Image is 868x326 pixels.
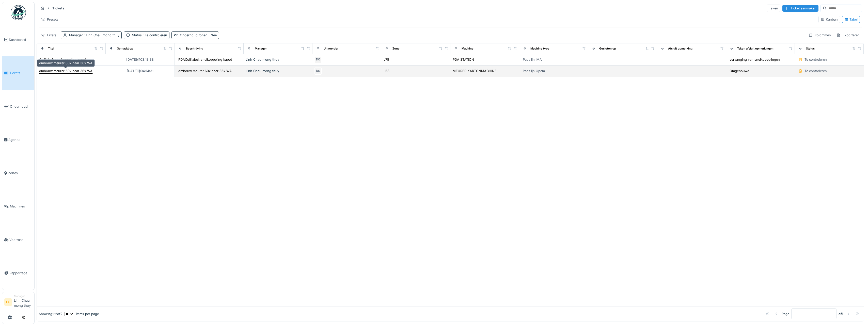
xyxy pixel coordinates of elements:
div: Filters [39,31,59,39]
div: DO [314,68,322,75]
div: Manager [255,46,267,51]
li: LC [4,298,12,306]
div: Onderhoud tonen [180,33,217,38]
div: Tabel [844,17,858,22]
div: Uitvoerder [324,46,338,51]
span: Machines [10,204,32,209]
a: Rapportage [2,256,34,290]
div: Gesloten op [599,46,616,51]
div: MEURER KARTONMACHINE [453,69,497,73]
div: Kanban [821,17,838,22]
div: ombouw meurer 60x naar 36x WA [178,69,232,73]
div: Padslijn IMA [523,57,542,62]
div: Te controleren [804,57,827,62]
div: Taken [767,5,780,12]
img: Badge_color-CXgf-gQk.svg [11,5,26,20]
span: : Linh Chau mong thuy [83,33,119,37]
a: LC ManagerLinh Chau mong thuy [4,294,32,311]
div: ombouw meurer 60x naar 36x WA [39,69,92,73]
div: PDACollilabel: snelkoppeling kapot [178,57,232,62]
span: Rapportage [9,271,32,275]
div: DO [314,56,322,63]
div: Titel [48,46,54,51]
a: Machines [2,190,34,223]
div: [DATE] @ 04:14:31 [127,69,153,73]
div: ombouw meurer 60x naar 36x WA [37,59,95,67]
span: : Te controleren [142,33,167,37]
li: Linh Chau mong thuy [14,294,32,310]
div: vervanging van snelkoppelingen [730,57,780,62]
div: Linh Chau mong thuy [246,69,310,73]
div: Afsluit opmerking [668,46,692,51]
div: items per page [65,312,99,316]
div: Omgebouwd [730,69,749,73]
div: Ticket aanmaken [782,5,818,12]
span: : Nee [208,33,217,37]
a: Zones [2,156,34,190]
div: Status [806,46,815,51]
div: Status [132,33,167,38]
div: Padslijn Opem [523,69,545,73]
div: Beschrijving [186,46,203,51]
div: L75 [384,57,389,62]
div: L53 [384,69,389,73]
div: Presets [39,16,61,23]
div: Zone [392,46,400,51]
strong: Tickets [50,6,66,11]
span: Dashboard [9,37,32,42]
span: Tickets [9,71,32,75]
span: Onderhoud [10,104,32,109]
div: Kolommen [806,31,833,39]
a: Onderhoud [2,90,34,123]
div: Taken afsluit opmerkingen [737,46,774,51]
div: [DATE] @ 03:13:38 [126,57,154,62]
a: Dashboard [2,23,34,56]
div: PDA STATION [453,57,474,62]
div: Machine type [530,46,549,51]
div: Te controleren [804,69,827,73]
span: Agenda [8,137,32,142]
span: Voorraad [9,237,32,242]
div: Manager [69,33,119,38]
div: Machine [462,46,474,51]
span: Zones [8,171,32,175]
strong: of 1 [839,312,843,316]
a: Agenda [2,123,34,156]
div: Showing 1 - 2 of 2 [39,312,62,316]
div: Gemaakt op [117,46,133,51]
div: Collilabel: snelkoppeling kapot [39,57,86,62]
div: Exporteren [834,31,862,39]
a: Tickets [2,56,34,90]
a: Voorraad [2,223,34,256]
div: Page [782,312,789,316]
div: Linh Chau mong thuy [246,57,310,62]
div: Manager [14,294,32,298]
